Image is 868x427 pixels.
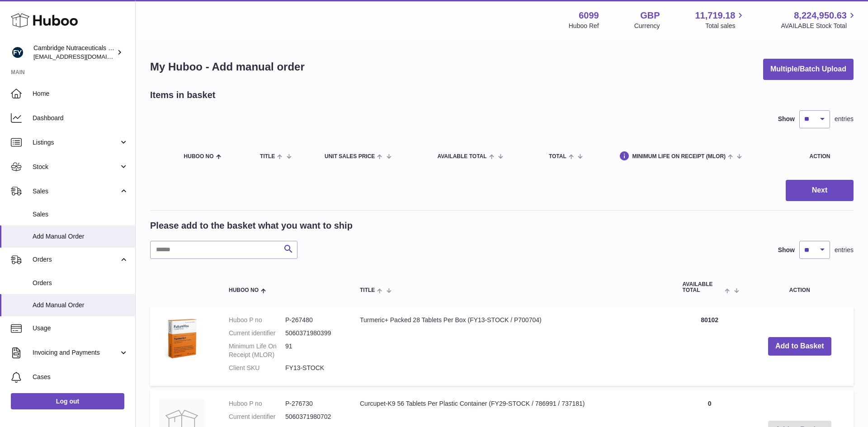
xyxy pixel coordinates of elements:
dt: Huboo P no [229,316,285,324]
strong: GBP [640,9,660,22]
span: 11,719.18 [695,9,735,22]
dt: Minimum Life On Receipt (MLOR) [229,342,285,359]
span: Sales [33,210,128,219]
dd: 91 [285,342,342,359]
td: 80102 [674,307,746,385]
span: Total sales [705,22,745,30]
h2: Please add to the basket what you want to ship [150,220,353,232]
div: Action [810,154,845,160]
h1: My Huboo - Add manual order [150,60,305,74]
span: Invoicing and Payments [33,348,119,357]
strong: 6099 [579,9,599,22]
a: 11,719.18 Total sales [695,9,745,30]
span: Orders [33,279,128,287]
dt: Current identifier [229,329,285,338]
dd: P-276730 [285,399,342,408]
span: 8,224,950.63 [794,9,847,22]
span: Usage [33,324,128,333]
label: Show [778,115,795,123]
dd: FY13-STOCK [285,364,342,372]
div: Huboo Ref [569,22,599,30]
a: Log out [11,393,124,409]
dd: P-267480 [285,316,342,324]
span: Home [33,89,128,98]
button: Next [786,180,854,201]
span: AVAILABLE Total [437,154,486,160]
button: Multiple/Batch Upload [763,59,854,80]
span: Dashboard [33,114,128,122]
span: Minimum Life On Receipt (MLOR) [632,154,726,160]
span: Listings [33,138,119,147]
label: Show [778,246,795,254]
span: Stock [33,163,119,171]
dt: Huboo P no [229,399,285,408]
h2: Items in basket [150,89,216,101]
span: Add Manual Order [33,301,128,310]
span: Huboo no [229,287,259,293]
button: Add to Basket [768,337,831,356]
div: Currency [634,22,660,30]
a: 8,224,950.63 AVAILABLE Stock Total [781,9,857,30]
img: huboo@camnutra.com [11,46,24,59]
span: Add Manual Order [33,232,128,241]
span: Orders [33,255,119,264]
span: [EMAIL_ADDRESS][DOMAIN_NAME] [33,53,133,60]
th: Action [746,272,854,302]
span: Title [260,154,275,160]
td: Turmeric+ Packed 28 Tablets Per Box (FY13-STOCK / P700704) [351,307,674,385]
span: Sales [33,187,119,196]
span: entries [835,115,854,123]
span: Unit Sales Price [325,154,375,160]
dt: Client SKU [229,364,285,372]
span: Cases [33,373,128,381]
dd: 5060371980702 [285,413,342,421]
span: AVAILABLE Stock Total [781,22,857,30]
span: entries [835,246,854,254]
span: Total [549,154,566,160]
span: Title [360,287,375,293]
span: AVAILABLE Total [683,282,723,293]
img: Turmeric+ Packed 28 Tablets Per Box (FY13-STOCK / P700704) [159,316,204,361]
dd: 5060371980399 [285,329,342,338]
div: Cambridge Nutraceuticals Ltd [33,44,115,61]
span: Huboo no [184,154,214,160]
dt: Current identifier [229,413,285,421]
